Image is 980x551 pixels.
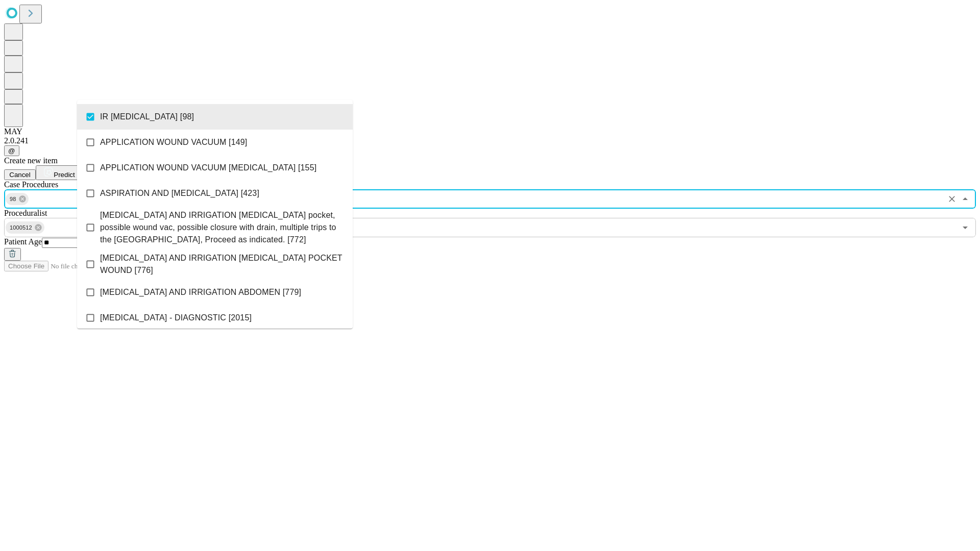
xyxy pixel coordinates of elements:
[4,127,976,136] div: MAY
[100,136,247,148] span: APPLICATION WOUND VACUUM [149]
[6,221,44,234] div: 1000512
[945,192,959,206] button: Clear
[100,187,259,199] span: ASPIRATION AND [MEDICAL_DATA] [423]
[100,162,316,174] span: APPLICATION WOUND VACUUM [MEDICAL_DATA] [155]
[6,222,36,234] span: 1000512
[54,171,75,179] span: Predict
[958,192,972,206] button: Close
[4,145,19,156] button: @
[100,252,345,277] span: [MEDICAL_DATA] AND IRRIGATION [MEDICAL_DATA] POCKET WOUND [776]
[4,136,976,145] div: 2.0.241
[4,156,58,165] span: Create new item
[36,165,83,180] button: Predict
[100,286,301,298] span: [MEDICAL_DATA] AND IRRIGATION ABDOMEN [779]
[6,193,29,205] div: 98
[6,193,20,205] span: 98
[4,169,36,180] button: Cancel
[958,220,972,235] button: Open
[100,312,252,324] span: [MEDICAL_DATA] - DIAGNOSTIC [2015]
[8,147,15,155] span: @
[4,237,42,246] span: Patient Age
[4,180,58,189] span: Scheduled Procedure
[100,209,345,246] span: [MEDICAL_DATA] AND IRRIGATION [MEDICAL_DATA] pocket, possible wound vac, possible closure with dr...
[9,171,31,179] span: Cancel
[100,111,194,123] span: IR [MEDICAL_DATA] [98]
[4,209,47,217] span: Proceduralist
